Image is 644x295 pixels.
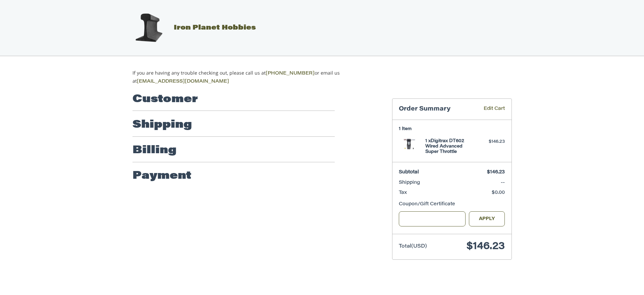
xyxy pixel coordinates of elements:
[399,211,466,226] input: Gift Certificate or Coupon Code
[132,93,198,106] h2: Customer
[266,71,315,76] a: [PHONE_NUMBER]
[399,191,407,195] span: Tax
[478,138,505,145] div: $146.23
[487,170,505,175] span: $146.23
[132,118,192,132] h2: Shipping
[132,144,176,157] h2: Billing
[501,180,505,185] span: --
[399,126,505,132] h3: 1 Item
[132,11,165,45] img: Iron Planet Hobbies
[132,69,361,85] p: If you are having any trouble checking out, please call us at or email us at
[399,180,420,185] span: Shipping
[467,242,505,252] span: $146.23
[399,106,474,113] h3: Order Summary
[399,244,427,249] span: Total (USD)
[469,211,505,226] button: Apply
[399,201,505,208] div: Coupon/Gift Certificate
[425,138,477,155] h4: 1 x Digitrax DT602 Wired Advanced Super Throttle
[474,106,505,113] a: Edit Cart
[492,191,505,195] span: $0.00
[174,25,256,31] span: Iron Planet Hobbies
[132,169,192,183] h2: Payment
[399,170,419,175] span: Subtotal
[137,79,229,84] a: [EMAIL_ADDRESS][DOMAIN_NAME]
[125,25,256,31] a: Iron Planet Hobbies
